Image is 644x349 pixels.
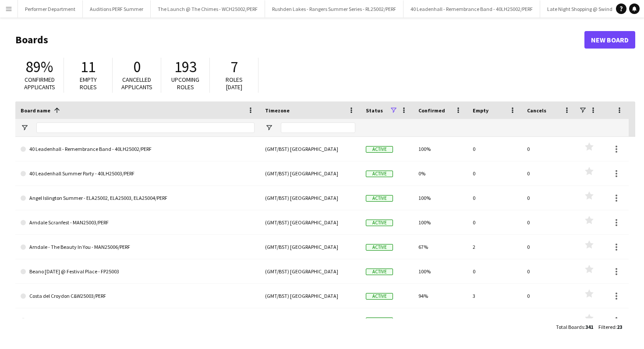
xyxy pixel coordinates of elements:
span: Cancels [527,107,546,114]
div: 100% [413,186,467,210]
a: 40 Leadenhall Summer Party - 40LH25003/PERF [21,161,255,186]
div: 3 [467,284,522,308]
div: 0% [413,161,467,185]
span: Upcoming roles [171,76,199,91]
div: 0 [467,161,522,185]
span: Status [366,107,383,114]
button: Open Filter Menu [265,124,273,132]
button: Auditions PERF Summer [83,0,151,17]
div: 0% [413,308,467,332]
a: 40 Leadenhall - Remembrance Band - 40LH25002/PERF [21,137,255,161]
a: Arndale Scranfest - MAN25003/PERF [21,210,255,235]
button: 40 Leadenhall - Remembrance Band - 40LH25002/PERF [403,0,540,17]
div: 100% [413,210,467,234]
a: Angel Islington Summer - ELA25002, ELA25003, ELA25004/PERF [21,186,255,210]
input: Timezone Filter Input [281,122,355,133]
div: 0 [522,235,576,259]
span: 89% [26,57,53,77]
span: Active [366,293,393,300]
span: Timezone [265,107,290,114]
a: Costa del Croydon C&W25003/PERF [21,284,255,308]
div: 94% [413,284,467,308]
span: Cancelled applicants [121,76,152,91]
h1: Boards [15,33,584,46]
span: 23 [617,324,622,330]
span: 11 [81,57,96,77]
div: 0 [522,161,576,185]
div: : [556,318,593,335]
div: 0 [467,308,522,332]
a: Beano [DATE] @ Festival Place - FP25003 [21,259,255,284]
span: Confirmed applicants [24,76,55,91]
div: 2 [467,235,522,259]
button: Open Filter Menu [21,124,28,132]
span: Active [366,146,393,153]
div: (GMT/BST) [GEOGRAPHIC_DATA] [260,210,361,234]
button: The Launch @ The Chimes - WCH25002/PERF [151,0,265,17]
button: Rushden Lakes - Rangers Summer Series - RL25002/PERF [265,0,403,17]
span: Active [366,318,393,324]
span: 0 [133,57,141,77]
div: (GMT/BST) [GEOGRAPHIC_DATA] [260,186,361,210]
span: 341 [585,324,593,330]
div: (GMT/BST) [GEOGRAPHIC_DATA] [260,137,361,161]
span: Board name [21,107,50,114]
span: Confirmed [418,107,445,114]
span: Empty roles [80,76,97,91]
div: (GMT/BST) [GEOGRAPHIC_DATA] [260,259,361,283]
input: Board name Filter Input [36,122,255,133]
div: 0 [522,186,576,210]
span: Total Boards [556,324,584,330]
div: 0 [467,186,522,210]
a: Arndale - The Beauty In You - MAN25006/PERF [21,235,255,259]
span: Active [366,244,393,251]
span: Active [366,220,393,226]
div: 100% [413,137,467,161]
span: Active [366,171,393,177]
div: 0 [467,137,522,161]
div: 67% [413,235,467,259]
div: 0 [522,259,576,283]
span: Empty [473,107,488,114]
div: 0 [522,210,576,234]
a: Costume Day [21,308,255,333]
button: Performer Department [18,0,83,17]
div: 100% [413,259,467,283]
a: New Board [584,31,635,49]
span: Active [366,269,393,275]
div: 0 [522,137,576,161]
div: 0 [467,210,522,234]
span: Active [366,195,393,202]
span: 7 [230,57,238,77]
div: (GMT/BST) [GEOGRAPHIC_DATA] [260,308,361,332]
div: (GMT/BST) [GEOGRAPHIC_DATA] [260,235,361,259]
div: 0 [467,259,522,283]
span: 193 [174,57,197,77]
span: Roles [DATE] [226,76,243,91]
div: 0 [522,308,576,332]
div: (GMT/BST) [GEOGRAPHIC_DATA] [260,284,361,308]
div: (GMT/BST) [GEOGRAPHIC_DATA] [260,161,361,185]
div: : [598,318,622,335]
div: 0 [522,284,576,308]
span: Filtered [598,324,616,330]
